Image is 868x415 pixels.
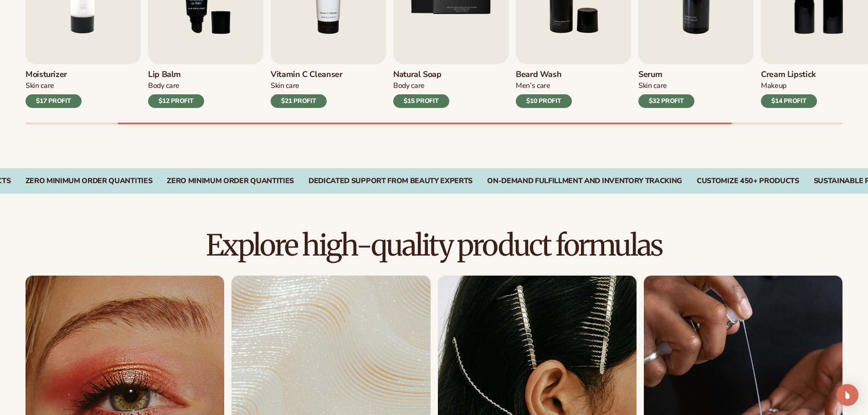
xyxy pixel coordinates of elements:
h3: Lip Balm [148,70,204,80]
h3: Vitamin C Cleanser [271,70,343,80]
div: $17 PROFIT [26,94,82,108]
h3: Moisturizer [26,70,82,80]
div: CUSTOMIZE 450+ PRODUCTS [697,177,799,185]
div: $10 PROFIT [516,94,572,108]
div: Open Intercom Messenger [837,384,858,406]
div: $12 PROFIT [148,94,204,108]
h3: Serum [638,70,694,80]
div: Dedicated Support From Beauty Experts [308,177,473,185]
div: Body Care [148,81,204,91]
div: Makeup [761,81,817,91]
div: $15 PROFIT [393,94,449,108]
div: Zero Minimum Order QuantitieS [26,177,153,185]
div: Zero Minimum Order QuantitieS [167,177,294,185]
div: $21 PROFIT [271,94,327,108]
div: Skin Care [638,81,694,91]
h3: Beard Wash [516,70,572,80]
div: Men’s Care [516,81,572,91]
div: $14 PROFIT [761,94,817,108]
h2: Explore high-quality product formulas [26,230,842,261]
h3: Cream Lipstick [761,70,817,80]
h3: Natural Soap [393,70,449,80]
div: Body Care [393,81,449,91]
div: Skin Care [26,81,82,91]
div: On-Demand Fulfillment and Inventory Tracking [487,177,682,185]
div: $32 PROFIT [638,94,694,108]
div: Skin Care [271,81,343,91]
